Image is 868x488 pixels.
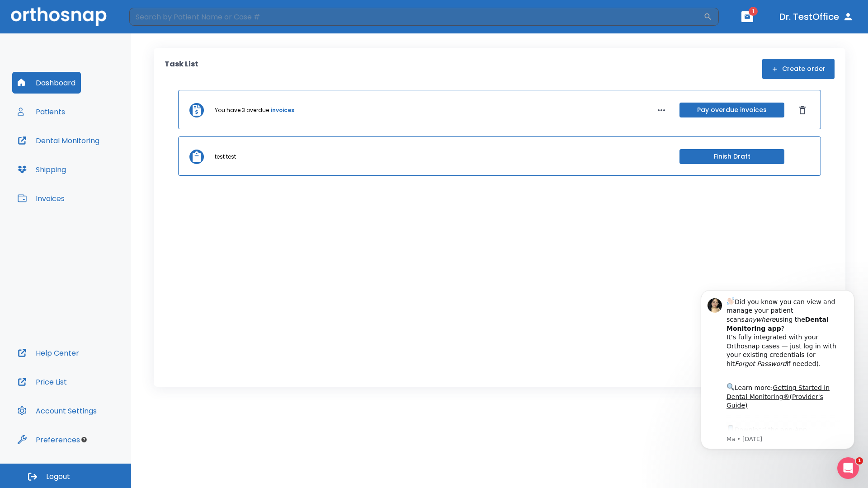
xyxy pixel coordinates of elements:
[679,103,784,117] button: Pay overdue invoices
[12,429,85,450] button: Preferences
[749,7,758,16] span: 1
[80,436,88,444] div: Tooltip anchor
[795,103,810,117] button: Dismiss
[762,59,835,79] button: Create order
[837,457,859,479] iframe: Intercom live chat
[39,147,153,193] div: Download the app: | ​ Let us know if you need help getting started!
[12,371,72,393] button: Price List
[12,130,105,151] button: Dental Monitoring
[776,9,857,25] button: Dr. TestOffice
[12,188,70,209] button: Invoices
[153,19,160,27] button: Dismiss notification
[856,457,863,465] span: 1
[271,106,294,114] a: invoices
[165,59,198,79] p: Task List
[12,159,71,180] button: Shipping
[12,342,85,364] button: Help Center
[12,400,102,422] button: Account Settings
[12,101,71,122] button: Patients
[11,7,107,26] img: Orthosnap
[46,472,70,482] span: Logout
[129,8,703,26] input: Search by Patient Name or Case #
[12,72,81,94] button: Dashboard
[679,149,784,164] button: Finish Draft
[39,159,153,167] p: Message from Ma, sent 4w ago
[39,150,120,166] a: App Store
[687,277,868,464] iframe: Intercom notifications message
[215,106,269,114] p: You have 3 overdue
[215,153,236,161] p: test test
